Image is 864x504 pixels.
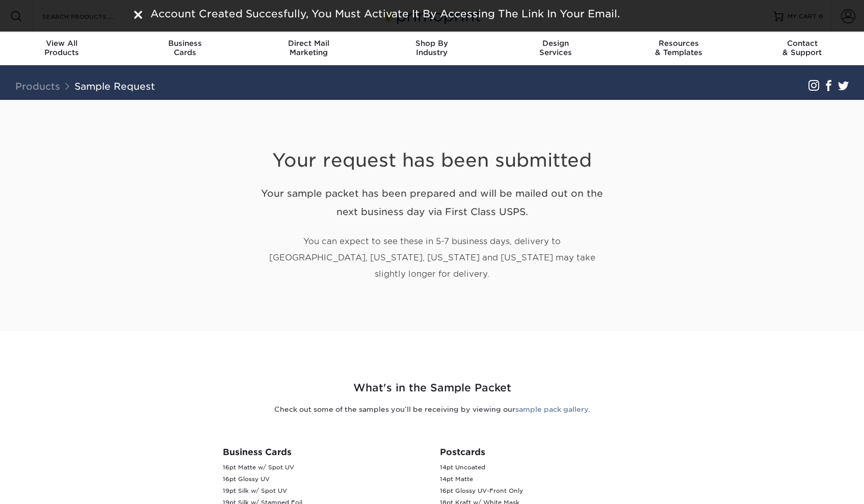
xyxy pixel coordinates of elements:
a: DesignServices [494,33,617,65]
h2: Your sample packet has been prepared and will be mailed out on the next business day via First Cl... [254,184,611,222]
iframe: Google Customer Reviews [3,473,87,500]
a: Sample Request [74,81,155,92]
p: Check out some of the samples you’ll be receiving by viewing our . [134,404,730,414]
span: Direct Mail [247,39,370,48]
span: Resources [617,39,741,48]
h3: Postcards [440,447,642,457]
div: Marketing [247,39,370,57]
div: Services [494,39,617,57]
div: Industry [370,39,493,57]
span: Account Created Succesfully, You Must Activate It By Accessing The Link In Your Email. [150,8,620,20]
span: Design [494,39,617,48]
span: Business [123,39,247,48]
a: sample pack gallery [515,405,588,413]
div: & Support [741,39,864,57]
a: BusinessCards [123,33,247,65]
p: You can expect to see these in 5-7 business days, delivery to [GEOGRAPHIC_DATA], [US_STATE], [US_... [254,233,611,282]
h1: Your request has been submitted [254,124,611,172]
div: & Templates [617,39,741,57]
a: Resources& Templates [617,33,741,65]
a: Direct MailMarketing [247,33,370,65]
div: Cards [123,39,247,57]
span: Contact [741,39,864,48]
h2: What's in the Sample Packet [134,380,730,396]
a: Shop ByIndustry [370,33,493,65]
a: Products [15,81,60,92]
h3: Business Cards [223,447,425,457]
img: close [134,11,142,19]
a: Contact& Support [741,33,864,65]
span: Shop By [370,39,493,48]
